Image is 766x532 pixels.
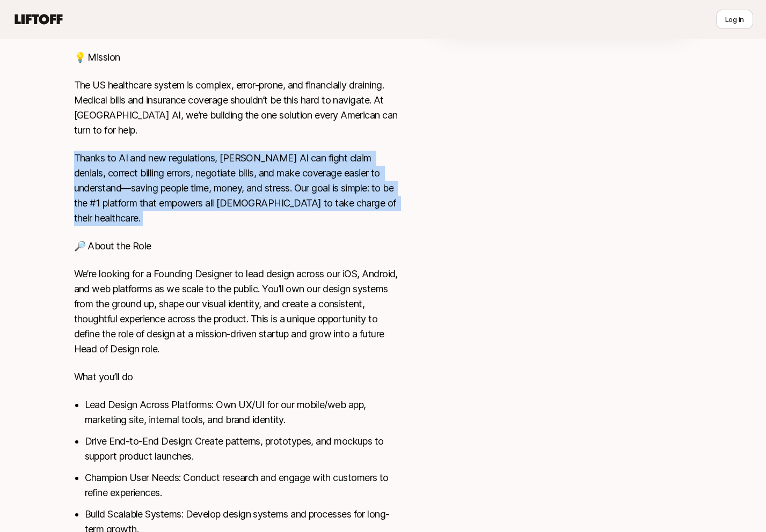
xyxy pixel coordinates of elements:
[74,50,400,65] p: 💡 Mission
[74,239,400,254] p: 🔎 About the Role
[716,10,753,29] button: Log in
[74,151,400,226] p: Thanks to AI and new regulations, [PERSON_NAME] AI can fight claim denials, correct billing error...
[74,78,400,138] p: The US healthcare system is complex, error-prone, and financially draining. Medical bills and ins...
[74,267,400,357] p: We’re looking for a Founding Designer to lead design across our iOS, Android, and web platforms a...
[85,397,400,427] li: Lead Design Across Platforms: Own UX/UI for our mobile/web app, marketing site, internal tools, a...
[85,470,400,500] li: Champion User Needs: Conduct research and engage with customers to refine experiences.
[85,434,400,464] li: Drive End-to-End Design: Create patterns, prototypes, and mockups to support product launches.
[74,370,400,385] p: What you’ll do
